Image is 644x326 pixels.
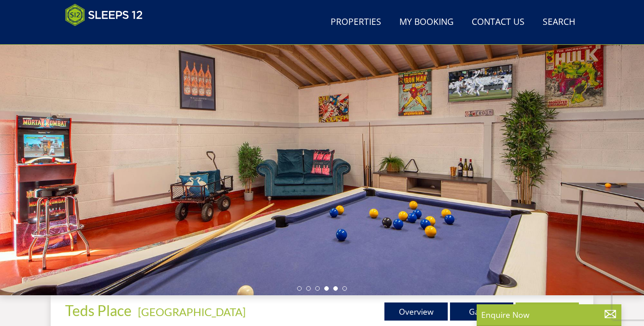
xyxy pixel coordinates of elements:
p: Enquire Now [481,309,617,321]
iframe: Customer reviews powered by Trustpilot [61,32,156,39]
a: Teds Place [65,302,134,319]
a: Contact Us [468,12,528,33]
img: Sleeps 12 [65,4,143,26]
a: Availability [516,302,579,321]
span: Teds Place [65,302,132,319]
a: My Booking [396,12,457,33]
a: Search [539,12,579,33]
a: Overview [384,302,448,321]
a: Properties [327,12,385,33]
span: - [134,305,246,318]
a: Gallery [450,302,513,321]
a: [GEOGRAPHIC_DATA] [138,305,246,318]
